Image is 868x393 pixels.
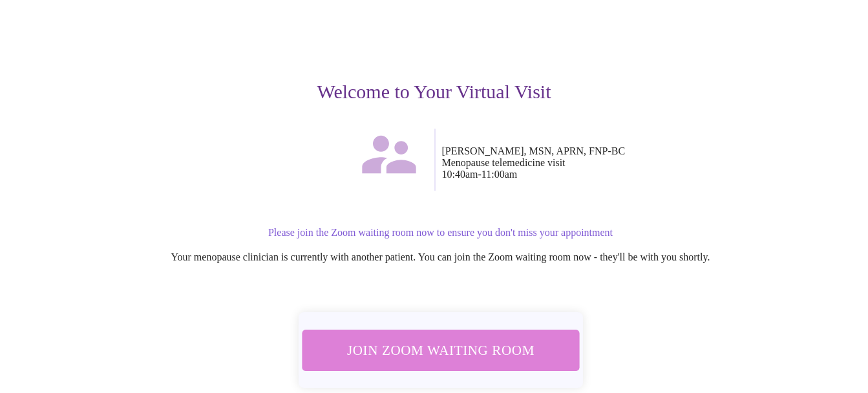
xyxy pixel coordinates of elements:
p: Your menopause clinician is currently with another patient. You can join the Zoom waiting room no... [49,251,832,263]
button: Join Zoom Waiting Room [302,330,579,370]
span: Join Zoom Waiting Room [319,338,562,362]
h3: Welcome to Your Virtual Visit [36,81,832,103]
p: [PERSON_NAME], MSN, APRN, FNP-BC Menopause telemedicine visit 10:40am - 11:00am [442,145,832,180]
p: Please join the Zoom waiting room now to ensure you don't miss your appointment [49,227,832,239]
